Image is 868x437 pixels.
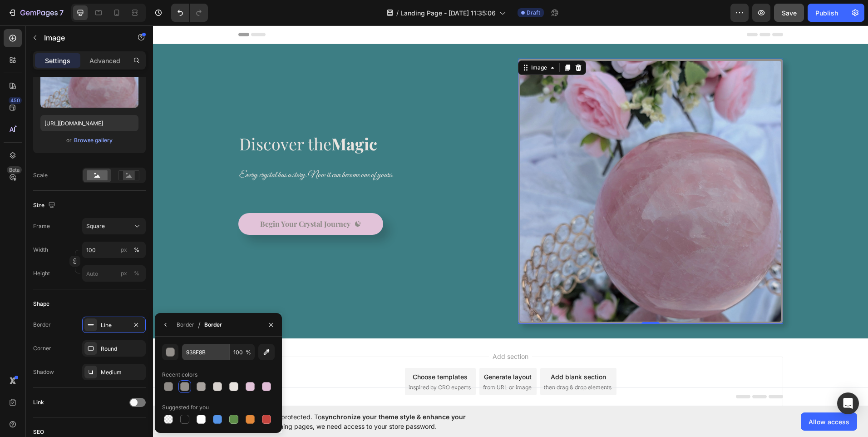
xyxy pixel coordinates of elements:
button: Save [774,4,804,22]
p: Begin Your Crystal Journey [107,193,197,204]
span: Square [86,222,105,230]
div: Choose templates [260,347,315,356]
span: / [198,319,201,330]
input: https://example.com/image.jpg [40,115,138,131]
div: Corner [33,344,51,353]
div: Publish [815,8,838,18]
div: Link [33,398,44,407]
div: Rich Text Editor. Editing area: main [85,136,350,162]
label: Width [33,246,48,254]
span: Save [782,9,797,17]
p: 7 [59,7,64,18]
span: Your page is password protected. To when designing pages, we need access to your store password. [211,412,501,431]
p: Advanced [89,56,120,65]
span: from URL or image [330,358,379,366]
button: px [131,244,142,255]
input: px% [82,265,146,282]
div: Beta [7,166,22,174]
div: Rich Text Editor. Editing area: main [107,193,197,204]
button: Browse gallery [74,136,113,145]
button: px [131,268,142,279]
div: Generate layout [331,347,379,356]
span: Draft [527,9,540,17]
span: Add section [336,326,379,336]
button: % [118,268,129,279]
button: Allow access [801,412,857,431]
div: Shadow [33,368,54,376]
div: % [134,246,139,254]
div: Scale [33,171,48,179]
span: Every crystal has a story. Now it can become one of yours. [86,144,241,155]
button: Publish [808,4,846,22]
div: Border [177,321,194,329]
p: Image [44,32,121,43]
span: or [66,135,72,146]
div: Shape [33,300,49,308]
span: Allow access [809,417,849,427]
span: Landing Page - [DATE] 11:35:06 [400,8,496,18]
div: Border [33,321,51,329]
button: 7 [4,4,68,22]
div: Undo/Redo [171,4,208,22]
div: Add blank section [398,347,453,356]
div: 450 [9,97,22,104]
span: synchronize your theme style & enhance your experience [211,413,466,430]
img: preview-image [40,50,138,108]
div: SEO [33,428,44,436]
label: Frame [33,222,50,230]
button: Square [82,218,146,234]
div: Line [101,321,127,329]
div: Border [204,321,222,329]
label: Height [33,269,50,278]
p: Settings [45,56,70,65]
button: % [118,244,129,255]
div: Suggested for you [162,403,209,412]
input: Eg: FFFFFF [182,344,229,360]
div: Browse gallery [74,136,113,144]
div: px [121,269,127,278]
div: Size [33,199,57,212]
span: then drag & drop elements [391,358,459,366]
div: Medium [101,368,143,377]
div: Open Intercom Messenger [837,392,859,414]
div: Round [101,345,143,353]
div: Image [376,38,396,46]
img: Alt Image [365,33,630,298]
strong: Magic [178,107,224,129]
span: inspired by CRO experts [256,358,318,366]
button: <p>Begin Your Crystal Journey</p> [85,188,230,209]
div: % [134,269,139,278]
iframe: Design area [153,25,868,406]
input: px% [82,242,146,258]
span: % [246,348,251,357]
div: px [121,246,127,254]
div: Recent colors [162,371,197,379]
span: / [396,8,399,18]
